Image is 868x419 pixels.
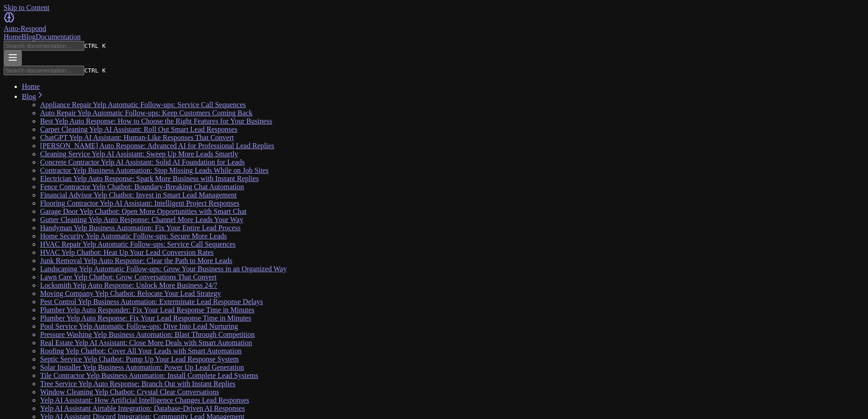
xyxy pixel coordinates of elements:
a: HVAC Repair Yelp Automatic Follow-ups: Service Call Sequences [40,240,236,248]
a: Blog [22,93,44,100]
a: Home [4,33,21,41]
a: Auto Repair Yelp Automatic Follow-ups: Keep Customers Coming Back [40,109,252,117]
a: Electrician Yelp Auto Response: Spark More Business with Instant Replies [40,175,259,182]
a: Handyman Yelp Business Automation: Fix Your Entire Lead Process [40,224,241,232]
a: Septic Service Yelp Chatbot: Pump Up Your Lead Response System [40,355,239,363]
a: Junk Removal Yelp Auto Response: Clear the Path to More Leads [40,257,232,264]
a: Flooring Contractor Yelp AI Assistant: Intelligent Project Responses [40,199,239,207]
div: Auto-Respond [4,25,864,33]
a: Pool Service Yelp Automatic Follow-ups: Dive Into Lead Nurturing [40,322,238,330]
a: Tile Contractor Yelp Business Automation: Install Complete Lead Systems [40,372,258,379]
a: Cleaning Service Yelp AI Assistant: Sweep Up More Leads Smartly [40,150,238,158]
a: Gutter Cleaning Yelp Auto Response: Channel More Leads Your Way [40,216,243,223]
a: Landscaping Yelp Automatic Follow-ups: Grow Your Business in an Organized Way [40,265,287,273]
a: Fence Contractor Yelp Chatbot: Boundary-Breaking Chat Automation [40,183,244,191]
a: Financial Advisor Yelp Chatbot: Invest in Smart Lead Management [40,191,237,199]
a: Best Yelp Auto Response: How to Choose the Right Features for Your Business [40,117,272,125]
a: Real Estate Yelp AI Assistant: Close More Deals with Smart Automation [40,339,252,347]
a: Roofing Yelp Chatbot: Cover All Your Leads with Smart Automation [40,347,241,355]
a: Pest Control Yelp Business Automation: Exterminate Lead Response Delays [40,298,263,305]
a: Garage Door Yelp Chatbot: Open More Opportunities with Smart Chat [40,207,247,215]
a: Documentation [36,33,81,41]
a: Blog [21,33,36,41]
a: Pressure Washing Yelp Business Automation: Blast Through Competition [40,331,255,338]
a: Yelp AI Assistant Airtable Integration: Database-Driven AI Responses [40,404,245,412]
a: ChatGPT Yelp AI Assistant: Human-Like Responses That Convert [40,134,234,141]
a: Plumber Yelp Auto Response: Fix Your Lead Response Time in Minutes [40,314,251,322]
a: Lawn Care Yelp Chatbot: Grow Conversations That Convert [40,273,216,281]
a: Plumber Yelp Auto Responder: Fix Your Lead Response Time in Minutes [40,306,254,314]
a: [PERSON_NAME] Auto Response: Advanced AI for Professional Lead Replies [40,142,274,150]
a: Appliance Repair Yelp Automatic Follow-ups: Service Call Sequences [40,101,246,109]
a: Locksmith Yelp Auto Response: Unlock More Business 24/7 [40,281,217,289]
kbd: CTRL K [84,42,106,49]
a: Solar Installer Yelp Business Automation: Power Up Lead Generation [40,363,244,371]
a: Home Security Yelp Automatic Follow-ups: Secure More Leads [40,232,227,240]
button: Menu [4,51,22,66]
a: Concrete Contractor Yelp AI Assistant: Solid AI Foundation for Leads [40,158,245,166]
kbd: CTRL K [84,67,106,74]
a: Skip to Content [4,4,49,11]
a: Carpet Cleaning Yelp AI Assistant: Roll Out Smart Lead Responses [40,125,237,133]
a: HVAC Yelp Chatbot: Heat Up Your Lead Conversion Rates [40,248,214,256]
a: Yelp AI Assistant: How Artificial Intelligence Changes Lead Responses [40,396,249,404]
a: Window Cleaning Yelp Chatbot: Crystal Clear Conversations [40,388,219,396]
a: Contractor Yelp Business Automation: Stop Missing Leads While on Job Sites [40,166,269,174]
input: Search documentation… [4,66,84,75]
a: Home page [4,12,864,33]
input: Search documentation… [4,41,84,51]
a: Tree Service Yelp Auto Response: Branch Out with Instant Replies [40,380,236,388]
a: Moving Company Yelp Chatbot: Relocate Your Lead Strategy [40,290,221,297]
a: Home [22,83,40,90]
